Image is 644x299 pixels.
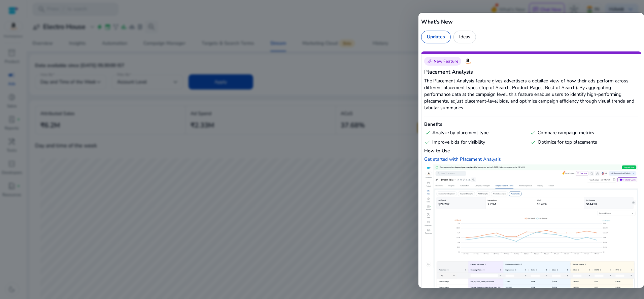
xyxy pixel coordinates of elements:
[424,68,638,76] h5: Placement Analysis
[424,129,431,136] span: check
[421,18,641,26] h5: What's New
[530,129,633,136] div: Compare campaign metrics
[424,78,638,111] p: The Placement Analysis feature gives advertisers a detailed view of how their ads perform across ...
[464,57,472,65] img: Amazon
[421,31,451,43] div: Updates
[530,139,537,146] span: check
[427,59,432,64] span: celebration
[530,129,537,136] span: check
[453,31,476,43] div: Ideas
[434,59,459,64] span: New Feature
[424,129,527,136] div: Analyze by placement type
[424,156,501,162] a: Get started with Placement Analysis
[424,139,431,146] span: check
[424,148,638,154] h6: How to Use
[424,139,527,146] div: Improve bids for visibility
[530,139,633,146] div: Optimize for top placements
[424,121,638,128] h6: Benefits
